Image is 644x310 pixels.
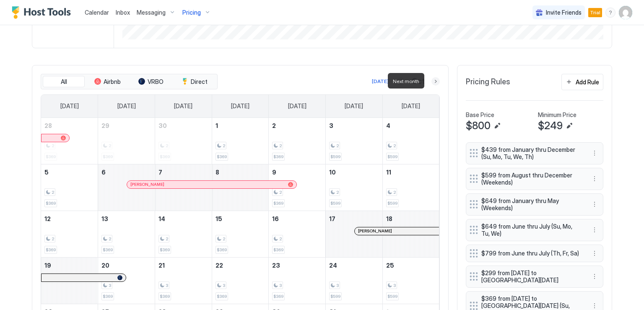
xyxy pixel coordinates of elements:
[155,164,212,211] td: October 7, 2025
[393,190,396,195] span: 2
[382,118,439,164] td: October 4, 2025
[336,143,339,148] span: 2
[619,6,632,19] div: User profile
[166,236,168,242] span: 2
[386,215,392,222] span: 18
[160,247,170,253] span: $369
[52,95,87,117] a: Sunday
[329,215,335,222] span: 17
[223,236,225,242] span: 2
[329,169,336,176] span: 10
[41,211,98,257] td: October 12, 2025
[41,211,98,227] a: October 12, 2025
[212,118,269,164] td: October 1, 2025
[576,78,599,86] div: Add Rule
[272,215,279,222] span: 16
[148,78,164,86] span: VRBO
[358,228,392,234] span: [PERSON_NAME]
[98,211,155,227] a: October 13, 2025
[481,269,581,284] span: $299 from [DATE] to [GEOGRAPHIC_DATA][DATE]
[212,164,269,211] td: October 8, 2025
[481,223,581,237] span: $649 from June thru July (Su, Mo, Tu, We)
[223,95,258,117] a: Wednesday
[605,8,615,18] div: menu
[223,283,225,288] span: 3
[217,247,227,253] span: $369
[41,164,98,180] a: October 5, 2025
[231,102,249,110] span: [DATE]
[393,78,419,84] span: Next month
[155,118,212,164] td: September 30, 2025
[383,118,439,133] a: October 4, 2025
[98,164,155,180] a: October 6, 2025
[273,247,283,253] span: $369
[273,154,283,159] span: $369
[589,225,600,235] div: menu
[160,294,170,299] span: $369
[212,257,269,304] td: October 22, 2025
[393,143,396,148] span: 2
[272,169,276,176] span: 9
[137,9,166,16] span: Messaging
[387,154,397,159] span: $599
[383,258,439,273] a: October 25, 2025
[402,102,420,110] span: [DATE]
[85,9,109,16] span: Calendar
[98,258,155,273] a: October 20, 2025
[330,294,340,299] span: $599
[158,169,162,176] span: 7
[174,102,192,110] span: [DATE]
[44,262,51,269] span: 19
[393,95,428,117] a: Saturday
[109,95,144,117] a: Monday
[326,118,382,133] a: October 3, 2025
[117,102,136,110] span: [DATE]
[386,122,390,129] span: 4
[336,283,339,288] span: 3
[44,215,51,222] span: 12
[269,164,325,180] a: October 9, 2025
[116,8,130,17] a: Inbox
[8,281,29,302] iframe: Intercom live chat
[155,164,212,180] a: October 7, 2025
[212,258,269,273] a: October 22, 2025
[98,118,155,133] a: September 29, 2025
[166,95,201,117] a: Tuesday
[130,76,172,88] button: VRBO
[386,262,394,269] span: 25
[269,258,325,273] a: October 23, 2025
[44,122,52,129] span: 28
[155,211,212,227] a: October 14, 2025
[466,77,510,87] span: Pricing Rules
[589,225,600,235] button: More options
[216,215,222,222] span: 15
[481,146,581,161] span: $439 from January thru December (Su, Mo, Tu, We, Th)
[130,182,293,187] div: [PERSON_NAME]
[269,257,326,304] td: October 23, 2025
[386,169,391,176] span: 11
[393,283,396,288] span: 3
[589,199,600,209] button: More options
[326,257,383,304] td: October 24, 2025
[98,118,155,164] td: September 29, 2025
[269,211,326,257] td: October 16, 2025
[104,78,121,86] span: Airbnb
[589,271,600,281] button: More options
[41,257,98,304] td: October 19, 2025
[41,118,98,164] td: September 28, 2025
[589,174,600,184] button: More options
[109,283,111,288] span: 3
[326,164,383,211] td: October 10, 2025
[589,148,600,158] button: More options
[279,190,282,195] span: 2
[269,211,325,227] a: October 16, 2025
[372,78,389,85] div: [DATE]
[155,257,212,304] td: October 21, 2025
[103,247,113,253] span: $369
[12,6,75,19] a: Host Tools Logo
[336,95,371,117] a: Friday
[217,294,227,299] span: $369
[589,174,600,184] div: menu
[269,118,326,164] td: October 2, 2025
